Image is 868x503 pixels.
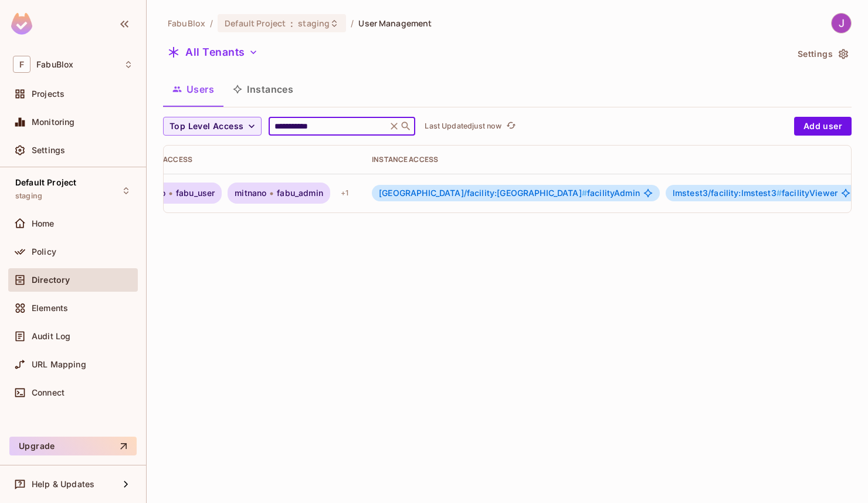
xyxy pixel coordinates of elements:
[673,188,838,198] span: facilityViewer
[379,188,640,198] span: facilityAdmin
[32,332,70,341] span: Audit Log
[32,360,86,369] span: URL Mapping
[36,60,73,69] span: Workspace: FabuBlox
[290,19,294,28] span: :
[358,18,432,29] span: User Management
[163,75,223,104] button: Users
[168,18,205,29] span: the active workspace
[32,303,68,313] span: Elements
[223,75,303,104] button: Instances
[9,437,137,455] button: Upgrade
[832,13,851,33] img: Jack Muller
[32,275,70,285] span: Directory
[15,191,42,201] span: staging
[501,119,518,133] span: Click to refresh data
[225,18,286,29] span: Default Project
[277,188,323,198] span: fabu_admin
[163,43,263,62] button: All Tenants
[13,56,30,73] span: F
[163,117,262,136] button: Top Level Access
[298,18,330,29] span: staging
[504,119,518,133] button: refresh
[176,188,215,198] span: fabu_user
[32,480,94,489] span: Help & Updates
[506,120,516,132] span: refresh
[777,188,782,198] span: #
[425,121,501,131] p: Last Updated just now
[379,188,587,198] span: [GEOGRAPHIC_DATA]/facility:[GEOGRAPHIC_DATA]
[794,117,852,136] button: Add user
[32,146,65,155] span: Settings
[11,13,32,35] img: SReyMgAAAABJRU5ErkJggg==
[351,18,354,29] li: /
[793,45,852,63] button: Settings
[582,188,587,198] span: #
[32,247,56,256] span: Policy
[15,178,76,187] span: Default Project
[32,219,55,228] span: Home
[127,155,353,164] div: Top Level Access
[235,188,266,198] span: mitnano
[32,117,75,127] span: Monitoring
[210,18,213,29] li: /
[336,184,353,202] div: + 1
[32,388,65,397] span: Connect
[32,89,65,99] span: Projects
[673,188,782,198] span: lmstest3/facility:lmstest3
[169,119,243,134] span: Top Level Access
